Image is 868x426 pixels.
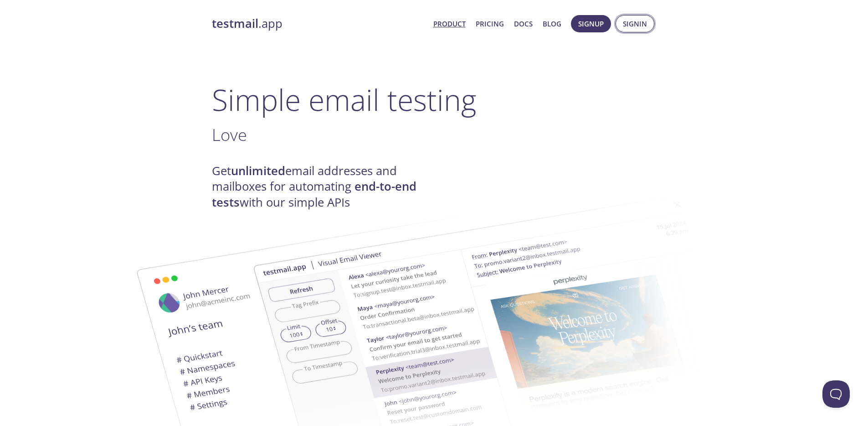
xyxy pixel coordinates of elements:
[822,380,850,408] iframe: Help Scout Beacon - Open
[623,18,647,30] span: Signin
[476,18,504,30] a: Pricing
[616,15,654,32] button: Signin
[212,16,426,31] a: testmail.app
[212,178,416,210] strong: end-to-end tests
[231,163,285,179] strong: unlimited
[578,18,604,30] span: Signup
[212,16,258,31] strong: testmail
[571,15,611,32] button: Signup
[212,82,657,117] h1: Simple email testing
[543,18,561,30] a: Blog
[212,123,247,146] span: Love
[514,18,533,30] a: Docs
[433,18,466,30] a: Product
[212,163,434,210] h4: Get email addresses and mailboxes for automating with our simple APIs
